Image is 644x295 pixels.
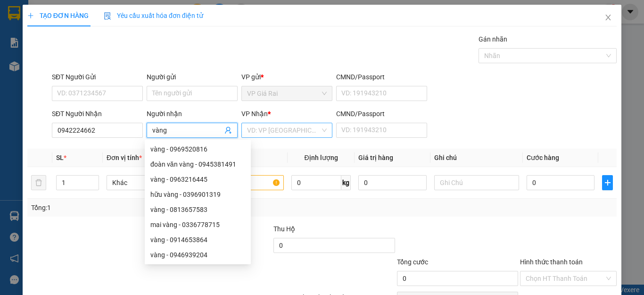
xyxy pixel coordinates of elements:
[434,175,519,190] input: Ghi Chú
[241,72,332,82] div: VP gửi
[52,109,143,119] div: SĐT Người Nhận
[527,154,559,161] span: Cước hàng
[358,175,426,190] input: 0
[341,175,351,190] span: kg
[273,225,295,233] span: Thu Hộ
[604,14,612,21] span: close
[145,187,251,202] div: hữu vàng - 0396901319
[145,172,251,187] div: vàng - 0963216445
[145,247,251,262] div: vàng - 0946939204
[247,86,327,101] span: VP Giá Rai
[602,175,613,190] button: plus
[224,126,232,134] span: user-add
[479,35,507,43] label: Gán nhãn
[104,12,111,20] img: icon
[358,154,393,161] span: Giá trị hàng
[603,179,612,186] span: plus
[91,184,97,189] span: down
[56,154,64,161] span: SL
[336,72,427,82] div: CMND/Passport
[336,109,427,119] div: CMND/Passport
[150,235,245,245] div: vàng - 0914653864
[150,250,245,260] div: vàng - 0946939204
[150,174,245,185] div: vàng - 0963216445
[147,109,238,119] div: Người nhận
[145,232,251,247] div: vàng - 0914653864
[520,258,583,266] label: Hình thức thanh toán
[88,176,99,183] span: Increase Value
[91,177,97,183] span: up
[150,144,245,154] div: vàng - 0969520816
[145,202,251,217] div: vàng - 0813657583
[595,5,621,31] button: Close
[107,154,142,161] span: Đơn vị tính
[304,154,338,161] span: Định lượng
[145,142,251,157] div: vàng - 0969520816
[104,12,203,19] span: Yêu cầu xuất hóa đơn điện tử
[150,204,245,215] div: vàng - 0813657583
[88,183,99,190] span: Decrease Value
[150,159,245,169] div: đoàn văn vàng - 0945381491
[241,110,268,118] span: VP Nhận
[112,176,186,190] span: Khác
[27,12,89,19] span: TẠO ĐƠN HÀNG
[150,219,245,230] div: mai vàng - 0336778715
[147,72,238,82] div: Người gửi
[31,175,46,190] button: delete
[145,157,251,172] div: đoàn văn vàng - 0945381491
[52,72,143,82] div: SĐT Người Gửi
[145,217,251,232] div: mai vàng - 0336778715
[150,189,245,200] div: hữu vàng - 0396901319
[397,258,428,266] span: Tổng cước
[27,12,34,19] span: plus
[31,202,249,213] div: Tổng: 1
[430,149,523,167] th: Ghi chú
